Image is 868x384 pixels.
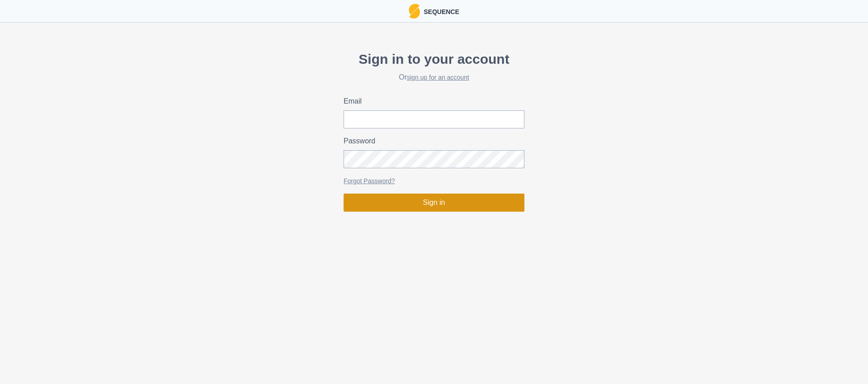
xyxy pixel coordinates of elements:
label: Password [344,136,519,147]
img: Logo [409,4,420,19]
a: sign up for an account [407,74,469,81]
p: Sequence [420,5,459,17]
a: Forgot Password? [344,177,395,185]
button: Sign in [344,194,524,212]
a: LogoSequence [409,4,459,19]
h2: Or [344,73,524,81]
p: Sign in to your account [344,49,524,69]
label: Email [344,96,519,107]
